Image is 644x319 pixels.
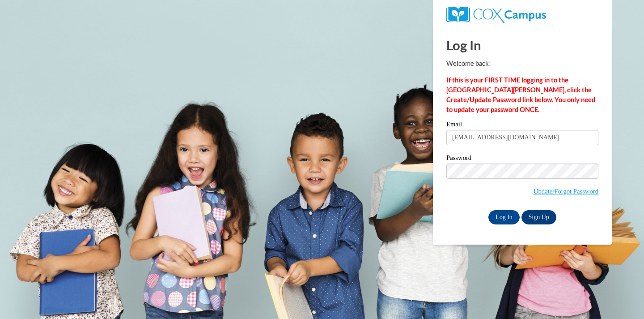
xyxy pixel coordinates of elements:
[446,59,598,69] p: Welcome back!
[521,210,556,224] a: Sign Up
[446,76,595,113] strong: If this is your FIRST TIME logging in to the [GEOGRAPHIC_DATA][PERSON_NAME], click the Create/Upd...
[446,121,598,130] label: Email
[446,36,598,54] h1: Log In
[488,210,520,224] input: Log In
[446,10,546,18] a: COX Campus
[446,155,598,164] label: Password
[534,188,598,195] a: Update/Forgot Password
[446,7,546,23] img: COX Campus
